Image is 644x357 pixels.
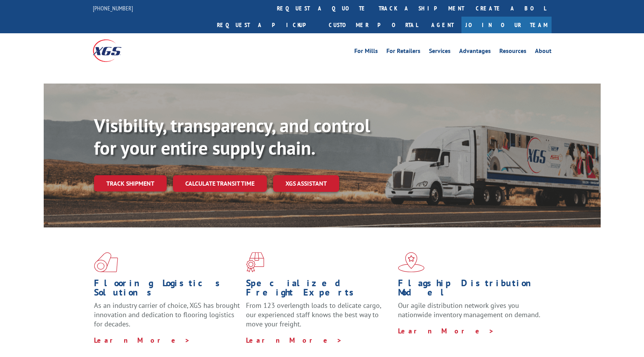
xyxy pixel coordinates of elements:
[246,278,392,301] h1: Specialized Freight Experts
[211,17,323,33] a: Request a pickup
[323,17,424,33] a: Customer Portal
[94,278,240,301] h1: Flooring Logistics Solutions
[273,175,339,192] a: XGS ASSISTANT
[398,326,494,335] a: Learn More >
[94,301,240,328] span: As an industry carrier of choice, XGS has brought innovation and dedication to flooring logistics...
[94,113,370,160] b: Visibility, transparency, and control for your entire supply chain.
[461,17,552,33] a: Join Our Team
[398,301,540,319] span: Our agile distribution network gives you nationwide inventory management on demand.
[173,175,267,192] a: Calculate transit time
[535,48,552,56] a: About
[354,48,378,56] a: For Mills
[499,48,526,56] a: Resources
[93,4,133,12] a: [PHONE_NUMBER]
[398,278,544,301] h1: Flagship Distribution Model
[94,252,118,272] img: xgs-icon-total-supply-chain-intelligence-red
[398,252,425,272] img: xgs-icon-flagship-distribution-model-red
[246,252,264,272] img: xgs-icon-focused-on-flooring-red
[424,17,461,33] a: Agent
[246,336,342,345] a: Learn More >
[94,336,190,345] a: Learn More >
[429,48,451,56] a: Services
[459,48,491,56] a: Advantages
[94,175,167,191] a: Track shipment
[246,301,392,335] p: From 123 overlength loads to delicate cargo, our experienced staff knows the best way to move you...
[386,48,420,56] a: For Retailers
